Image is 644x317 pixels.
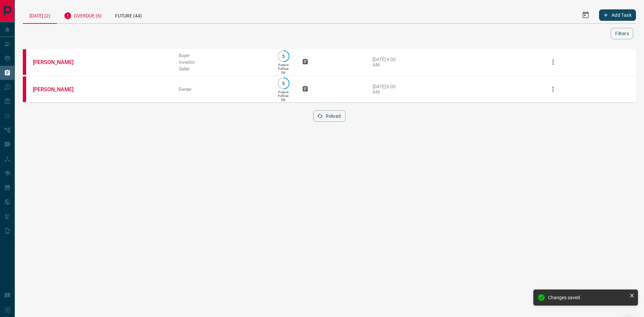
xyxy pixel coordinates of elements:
button: Reload [313,110,345,122]
div: [DATE] (2) [23,7,57,24]
button: Add Task [599,9,636,21]
a: [PERSON_NAME] [33,59,83,65]
div: Changes saved [548,295,627,300]
div: property.ca [23,49,26,75]
div: Overdue (6) [57,7,108,23]
p: 5 [281,54,286,59]
div: Seller [179,66,265,71]
div: Future (44) [108,7,149,23]
p: Future Follow Up [278,63,288,74]
div: [DATE] 6:00 AM [373,84,401,95]
a: [PERSON_NAME] [33,86,83,93]
button: Filters [611,28,633,39]
div: Buyer [179,53,265,58]
div: property.ca [23,76,26,102]
p: Future Follow Up [278,90,288,101]
div: [DATE] 6:00 AM [373,57,401,67]
p: 5 [281,81,286,86]
button: Select Date Range [578,7,594,23]
div: Investor [179,59,265,65]
div: Renter [179,87,265,92]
